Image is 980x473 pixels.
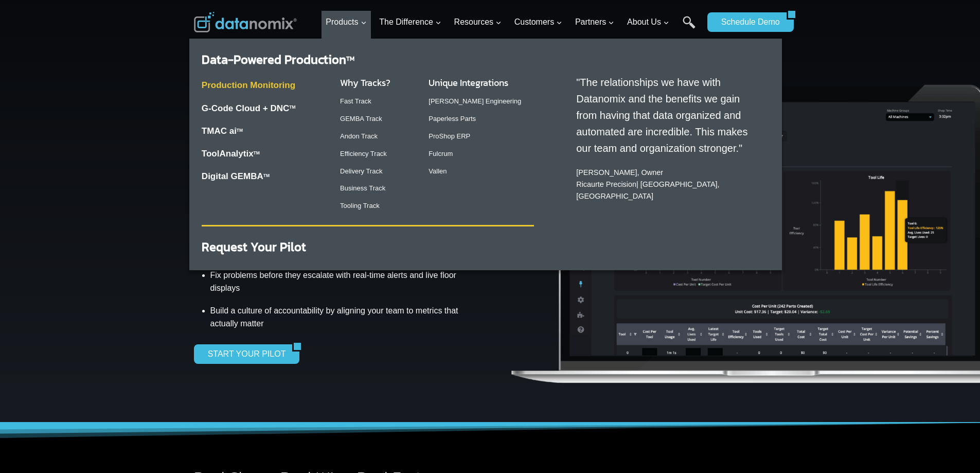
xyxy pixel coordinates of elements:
[340,97,371,105] a: Fast Track
[429,115,476,122] a: Paperless Parts
[346,54,354,63] sup: TM
[263,173,270,178] sup: TM
[707,12,787,32] a: Schedule Demo
[231,1,264,10] span: Last Name
[340,76,390,90] a: Why Tracks?
[576,180,636,188] a: Ricaurte Precision
[115,230,131,237] a: Terms
[340,132,378,140] a: Andon Track
[576,74,759,156] p: "The relationships we have with Datanomix and the benefits we gain from having that data organize...
[194,12,297,32] img: Datanomix
[429,150,453,157] a: Fulcrum
[340,202,380,209] a: Tooling Track
[514,15,562,29] span: Customers
[202,238,306,256] a: Request Your Pilot
[340,184,385,192] a: Business Track
[140,230,173,237] a: Privacy Policy
[454,15,502,29] span: Resources
[326,15,366,29] span: Products
[575,15,614,29] span: Partners
[929,424,980,473] iframe: Chat Widget
[627,15,669,29] span: About Us
[322,6,702,39] nav: Primary Navigation
[340,167,382,175] a: Delivery Track
[237,128,243,133] sup: TM
[576,167,759,202] p: [PERSON_NAME], Owner | [GEOGRAPHIC_DATA], [GEOGRAPHIC_DATA]
[202,103,296,113] a: G-Code Cloud + DNCTM
[202,126,243,136] a: TMAC aiTM
[429,167,447,175] a: Vallen
[194,344,293,364] a: START YOUR PILOT
[202,50,354,68] a: Data-Powered ProductionTM
[379,15,441,29] span: The Difference
[254,150,260,155] a: TM
[202,80,295,90] a: Production Monitoring
[210,301,466,334] li: Build a culture of accountability by aligning your team to metrics that actually matter
[429,132,470,140] a: ProShop ERP
[210,263,466,301] li: Fix problems before they escalate with real-time alerts and live floor displays
[231,43,278,52] span: Phone number
[289,104,295,110] sup: TM
[429,76,534,90] h3: Unique Integrations
[231,127,271,136] span: State/Region
[429,97,521,105] a: [PERSON_NAME] Engineering
[683,16,696,39] a: Search
[202,149,254,159] a: ToolAnalytix
[202,171,270,181] a: Digital GEMBATM
[340,150,387,157] a: Efficiency Track
[340,115,382,122] a: GEMBA Track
